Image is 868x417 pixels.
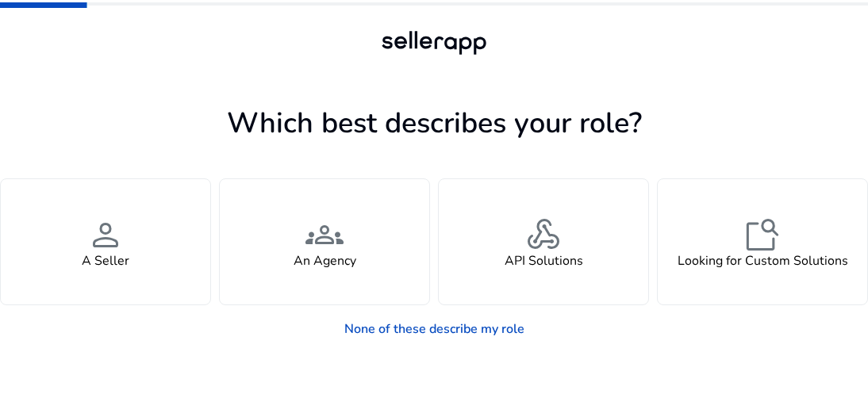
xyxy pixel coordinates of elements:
[657,178,868,305] button: feature_searchLooking for Custom Solutions
[332,313,537,345] a: None of these describe my role
[678,254,848,269] h4: Looking for Custom Solutions
[82,254,129,269] h4: A Seller
[294,254,356,269] h4: An Agency
[305,216,344,254] span: groups
[219,178,430,305] button: groupsAn Agency
[743,216,782,254] span: feature_search
[86,216,125,254] span: person
[438,178,649,305] button: webhookAPI Solutions
[524,216,563,254] span: webhook
[505,254,583,269] h4: API Solutions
